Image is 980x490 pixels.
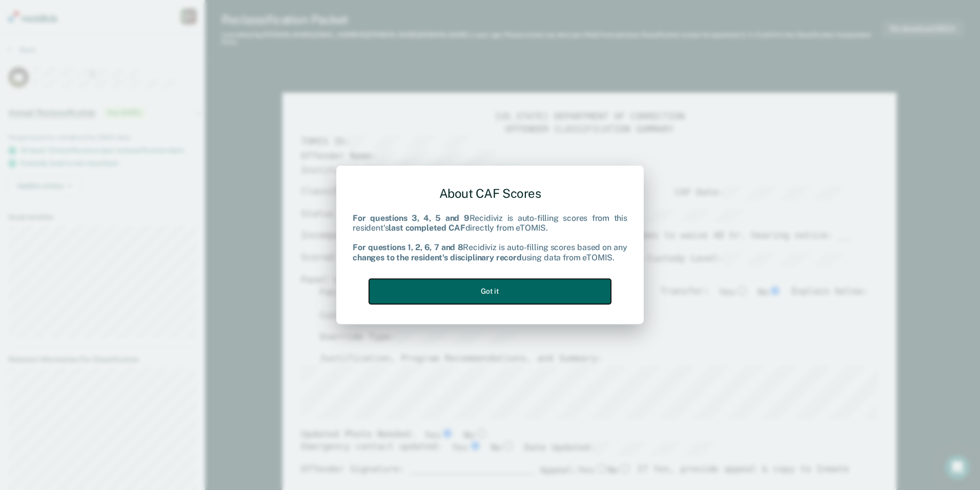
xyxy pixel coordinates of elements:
[353,253,522,262] b: changes to the resident's disciplinary record
[369,279,611,304] button: Got it
[353,243,463,253] b: For questions 1, 2, 6, 7 and 8
[353,213,627,262] div: Recidiviz is auto-filling scores from this resident's directly from eTOMIS. Recidiviz is auto-fil...
[353,178,627,209] div: About CAF Scores
[353,213,469,223] b: For questions 3, 4, 5 and 9
[389,223,465,233] b: last completed CAF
